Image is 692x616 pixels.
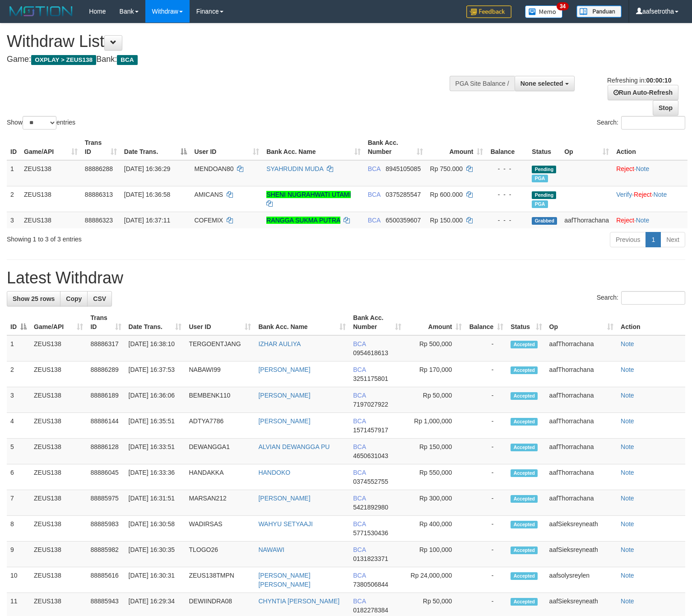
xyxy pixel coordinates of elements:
th: Op: activate to sort column ascending [561,134,613,160]
th: Bank Acc. Number: activate to sort column ascending [349,310,404,335]
td: ADTYA7786 [185,413,255,439]
a: [PERSON_NAME] [258,417,310,425]
td: MARSAN212 [185,490,255,516]
td: ZEUS138 [20,160,81,186]
td: ZEUS138 [30,387,87,413]
td: NABAWI99 [185,361,255,387]
div: - - - [490,164,525,173]
a: Note [621,366,634,373]
span: BCA [353,366,366,373]
select: Showentries [23,116,56,130]
h4: Game: Bank: [7,55,452,64]
td: ZEUS138 [30,542,87,567]
td: aafThorrachana [561,212,613,228]
td: 3 [7,212,20,228]
span: CSV [93,295,106,302]
a: Verify [616,191,632,198]
span: Refreshing in: [607,77,671,84]
td: [DATE] 16:37:53 [125,361,186,387]
div: Showing 1 to 3 of 3 entries [7,231,282,244]
span: Copy 6500359607 to clipboard [385,217,421,224]
td: [DATE] 16:30:58 [125,516,186,542]
td: ZEUS138 [30,464,87,490]
td: 4 [7,413,30,439]
a: NAWAWI [258,546,284,553]
a: [PERSON_NAME] [258,495,310,502]
span: Rp 600.000 [430,191,463,198]
span: Pending [532,166,556,173]
div: - - - [490,216,525,225]
span: Copy 1571457917 to clipboard [353,426,388,434]
th: Bank Acc. Number: activate to sort column ascending [364,134,427,160]
td: aafThorrachana [546,439,617,464]
td: DEWANGGA1 [185,439,255,464]
td: 1 [7,160,20,186]
a: Note [636,165,650,172]
a: Note [621,340,634,347]
td: HANDAKKA [185,464,255,490]
span: Copy 5421892980 to clipboard [353,504,388,511]
td: Rp 24,000,000 [405,567,466,593]
th: Trans ID: activate to sort column ascending [87,310,125,335]
span: Copy [66,295,82,302]
span: None selected [520,80,563,87]
th: ID: activate to sort column descending [7,310,30,335]
td: aafThorrachana [546,413,617,439]
td: ZEUS138 [30,361,87,387]
span: BCA [353,572,366,579]
span: BCA [353,340,366,347]
img: MOTION_logo.png [7,5,75,18]
td: 2 [7,186,20,212]
span: Copy 3251175801 to clipboard [353,375,388,382]
td: ZEUS138 [30,516,87,542]
th: ID [7,134,20,160]
a: Note [636,217,650,224]
td: aafsolysreylen [546,567,617,593]
td: - [465,361,507,387]
img: panduan.png [576,5,622,18]
span: Copy 0954618613 to clipboard [353,349,388,357]
a: CHYNTIA [PERSON_NAME] [258,597,339,605]
td: 88886289 [87,361,125,387]
span: BCA [117,55,137,65]
span: BCA [368,191,381,198]
span: BCA [353,495,366,502]
span: COFEMIX [194,217,223,224]
td: Rp 150,000 [405,439,466,464]
span: BCA [353,443,366,450]
td: ZEUS138 [30,413,87,439]
span: BCA [368,165,381,172]
a: Run Auto-Refresh [608,85,678,100]
td: [DATE] 16:30:31 [125,567,186,593]
label: Search: [597,291,685,305]
button: None selected [515,76,575,91]
th: Status: activate to sort column ascending [507,310,545,335]
span: Accepted [511,547,538,554]
th: Bank Acc. Name: activate to sort column ascending [263,134,364,160]
a: Note [621,392,634,399]
td: [DATE] 16:38:10 [125,335,186,361]
th: Date Trans.: activate to sort column ascending [125,310,186,335]
td: 9 [7,542,30,567]
td: [DATE] 16:30:35 [125,542,186,567]
td: ZEUS138 [30,567,87,593]
span: Pending [532,191,556,199]
a: 1 [646,232,661,247]
td: ZEUS138 [30,490,87,516]
span: Marked by aafsolysreylen [532,175,548,182]
td: aafThorrachana [546,490,617,516]
td: 88885616 [87,567,125,593]
td: 8 [7,516,30,542]
a: Note [621,597,634,605]
input: Search: [621,291,685,305]
span: MENDOAN80 [194,165,233,172]
td: [DATE] 16:35:51 [125,413,186,439]
a: [PERSON_NAME] [PERSON_NAME] [258,572,310,588]
a: Copy [60,291,88,306]
td: - [465,464,507,490]
img: Button%20Memo.svg [525,5,563,18]
span: Copy 8945105085 to clipboard [385,165,421,172]
td: TERGOENTJANG [185,335,255,361]
strong: 00:00:10 [646,77,671,84]
span: Accepted [511,392,538,400]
